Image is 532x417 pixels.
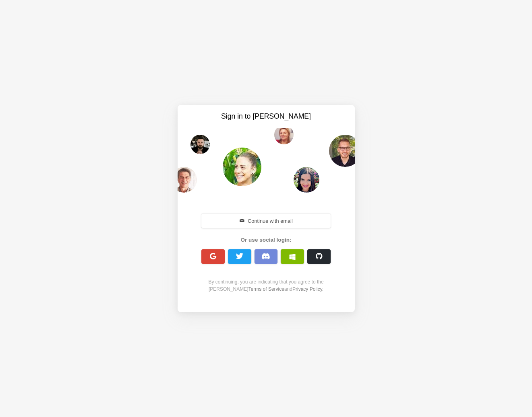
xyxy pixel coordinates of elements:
div: Or use social login: [197,236,335,244]
button: Continue with email [201,214,331,228]
div: By continuing, you are indicating that you agree to the [PERSON_NAME] and . [197,278,335,293]
h3: Sign in to [PERSON_NAME] [199,111,334,121]
a: Privacy Policy [292,286,322,292]
a: Terms of Service [248,286,284,292]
